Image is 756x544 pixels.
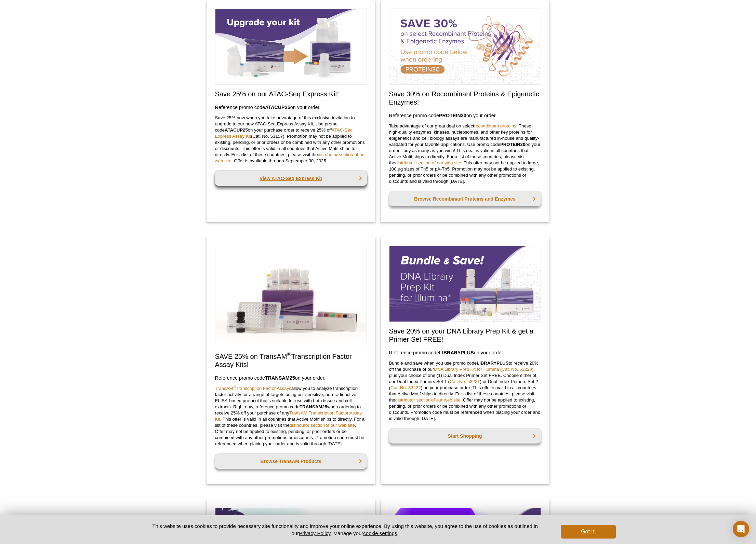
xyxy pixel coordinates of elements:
p: allow you to analyze transcription factor activity for a range of targets using our sensitive, no... [215,385,367,447]
img: Save on ATAC-Seq Express Assay Kit [215,9,367,85]
strong: TRANSAM25 [300,404,327,409]
img: Save on TransAM [215,246,367,347]
button: cookie settings [363,530,397,536]
h3: Reference promo code on your order. [389,111,541,120]
a: View ATAC-Seq Express Kit [215,171,367,186]
a: distributor section of our web site [290,423,355,428]
a: Start Shopping [389,429,541,444]
sup: ® [287,351,291,357]
strong: TRANSAM25 [265,375,295,381]
a: DNA Library Prep Kit for Illumina (Cat. No. 53220) [434,367,533,372]
h3: Reference promo code on your order. [215,374,367,382]
h2: Save 25% on our ATAC-Seq Express Kit! [215,90,367,98]
a: Browse Recombinant Proteins and Enzymes [389,191,541,206]
a: distributor section of our web site [395,160,461,165]
strong: ATACUP25 [225,127,248,133]
strong: LIBRARYPLUS [439,350,474,355]
h2: Save 20% on your DNA Library Prep Kit & get a Primer Set FREE! [389,327,541,343]
h3: Reference promo code on your order. [389,349,541,357]
a: TransAM®Transcription Factor Assays [215,386,291,391]
p: Bundle and save when you use promo code to receive 20% off the purchase of our , plus your choice... [389,360,541,422]
a: Cat. No. 53222 [390,385,421,390]
sup: ® [233,384,236,389]
strong: PROTEIN30 [500,142,525,147]
h3: Reference promo code on your order. [215,103,367,111]
img: Save on our DNA Library Prep Kit [389,246,541,322]
a: distributor section of our web site [395,397,461,403]
button: Got it! [561,525,615,539]
a: recombinant proteins [474,123,516,128]
a: TransAM Transcription Factor Assay Kit [215,410,362,422]
strong: PROTEIN30 [439,113,466,118]
a: Browse TransAM Products [215,454,367,469]
a: Cat. No. 53221 [450,379,480,384]
h2: Save 30% on Recombinant Proteins & Epigenetic Enzymes! [389,90,541,106]
div: Open Intercom Messenger [733,521,749,537]
strong: ATACUP25 [265,105,290,110]
p: Save 25% now when you take advantage of this exclusive invitation to upgrade to our new ATAC-Seq ... [215,115,367,164]
p: Take advantage of our great deal on select ! These high-quality enzymes, kinases, nucleosomes, an... [389,123,541,185]
h2: SAVE 25% on TransAM Transcription Factor Assay Kits! [215,352,367,369]
img: Save on Recombinant Proteins and Enzymes [389,9,541,85]
p: This website uses cookies to provide necessary site functionality and improve your online experie... [141,522,550,537]
strong: LIBRARYPLUS [477,361,508,366]
a: Privacy Policy [299,530,330,536]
